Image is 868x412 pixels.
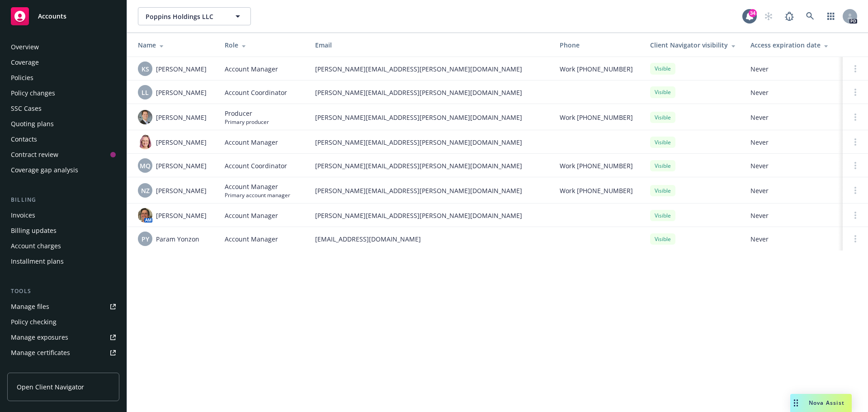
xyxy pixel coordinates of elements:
span: Primary producer [225,118,269,126]
div: Policies [11,71,33,85]
span: Never [750,113,835,122]
span: Work [PHONE_NUMBER] [560,161,633,170]
span: [PERSON_NAME][EMAIL_ADDRESS][PERSON_NAME][DOMAIN_NAME] [315,64,545,74]
span: LL [142,88,149,97]
span: Work [PHONE_NUMBER] [560,186,633,195]
div: SSC Cases [11,101,42,116]
a: Contract review [7,147,119,162]
a: Account charges [7,239,119,253]
a: Manage exposures [7,330,119,345]
div: Client Navigator visibility [650,40,736,50]
a: Manage files [7,299,119,314]
span: [EMAIL_ADDRESS][DOMAIN_NAME] [315,234,545,244]
span: Open Client Navigator [17,382,84,392]
span: [PERSON_NAME][EMAIL_ADDRESS][PERSON_NAME][DOMAIN_NAME] [315,161,545,170]
a: SSC Cases [7,101,119,116]
span: KS [142,64,149,74]
div: Manage BORs [11,361,53,375]
span: PY [142,234,149,244]
a: Policy checking [7,315,119,329]
span: [PERSON_NAME][EMAIL_ADDRESS][PERSON_NAME][DOMAIN_NAME] [315,186,545,195]
span: [PERSON_NAME][EMAIL_ADDRESS][PERSON_NAME][DOMAIN_NAME] [315,113,545,122]
button: Nova Assist [790,394,852,412]
span: [PERSON_NAME] [156,113,207,122]
div: Coverage [11,55,39,70]
span: Account Manager [225,64,278,74]
span: Never [750,88,835,97]
div: Visible [650,210,675,221]
div: Account charges [11,239,61,253]
div: Installment plans [11,254,64,269]
span: Never [750,234,835,244]
div: Manage exposures [11,330,68,345]
span: [PERSON_NAME] [156,64,207,74]
span: [PERSON_NAME] [156,186,207,195]
span: Work [PHONE_NUMBER] [560,64,633,74]
div: Coverage gap analysis [11,163,78,177]
span: Account Manager [225,137,278,147]
a: Coverage gap analysis [7,163,119,177]
a: Quoting plans [7,117,119,131]
span: Account Manager [225,234,278,244]
span: Account Coordinator [225,161,287,170]
div: Visible [650,185,675,196]
img: photo [138,208,152,223]
span: [PERSON_NAME][EMAIL_ADDRESS][PERSON_NAME][DOMAIN_NAME] [315,211,545,220]
a: Coverage [7,55,119,70]
div: Policy checking [11,315,57,329]
div: Manage files [11,299,49,314]
span: [PERSON_NAME] [156,88,207,97]
div: Manage certificates [11,346,70,360]
div: Billing [7,195,119,204]
a: Policy changes [7,86,119,100]
span: Never [750,186,835,195]
span: Never [750,161,835,170]
img: photo [138,135,152,149]
a: Manage certificates [7,346,119,360]
span: [PERSON_NAME][EMAIL_ADDRESS][PERSON_NAME][DOMAIN_NAME] [315,88,545,97]
span: Producer [225,109,269,118]
span: Primary account manager [225,191,290,199]
div: Tools [7,287,119,296]
span: Account Manager [225,211,278,220]
div: Invoices [11,208,35,223]
div: Billing updates [11,223,57,238]
a: Installment plans [7,254,119,269]
span: [PERSON_NAME] [156,211,207,220]
span: MQ [140,161,151,170]
a: Accounts [7,4,119,29]
button: Poppins Holdings LLC [138,7,251,25]
span: NZ [141,186,150,195]
div: Phone [560,40,636,50]
div: Visible [650,233,675,245]
a: Contacts [7,132,119,147]
div: Drag to move [790,394,802,412]
span: Never [750,137,835,147]
div: Visible [650,63,675,74]
img: photo [138,110,152,124]
div: Contacts [11,132,37,147]
a: Search [801,7,819,25]
div: Visible [650,112,675,123]
div: Visible [650,86,675,98]
span: Param Yonzon [156,234,199,244]
a: Billing updates [7,223,119,238]
div: Role [225,40,301,50]
div: Name [138,40,210,50]
span: Work [PHONE_NUMBER] [560,113,633,122]
span: [PERSON_NAME] [156,137,207,147]
span: Never [750,64,835,74]
div: 34 [749,9,757,17]
span: Poppins Holdings LLC [146,12,224,21]
div: Policy changes [11,86,55,100]
div: Overview [11,40,39,54]
span: Nova Assist [809,399,844,407]
div: Access expiration date [750,40,835,50]
span: Never [750,211,835,220]
a: Report a Bug [780,7,798,25]
div: Email [315,40,545,50]
div: Quoting plans [11,117,54,131]
a: Switch app [822,7,840,25]
a: Policies [7,71,119,85]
